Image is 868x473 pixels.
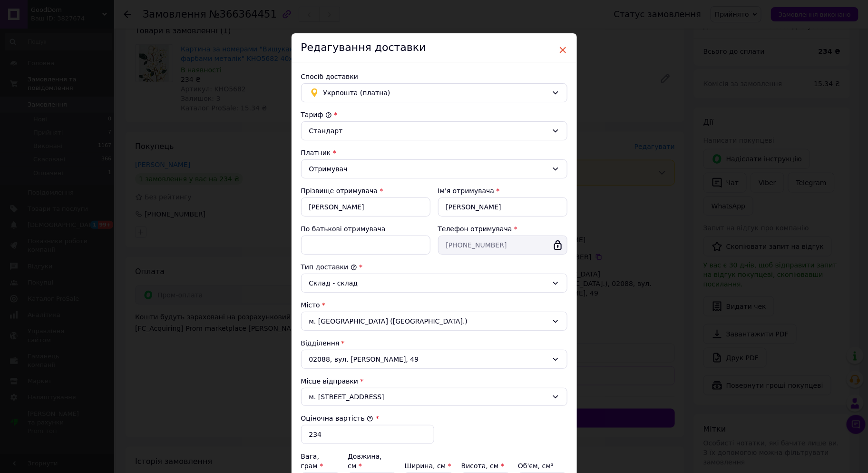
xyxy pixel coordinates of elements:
input: +380 [438,236,567,255]
span: × [559,42,567,58]
div: Об'єм, см³ [518,461,567,471]
label: Довжина, см [348,453,382,470]
div: Відділення [301,338,567,348]
div: Стандарт [309,126,548,136]
div: м. [GEOGRAPHIC_DATA] ([GEOGRAPHIC_DATA].) [301,312,567,331]
label: Ім'я отримувача [438,187,495,195]
div: Редагування доставки [292,33,577,62]
label: По батькові отримувача [301,225,386,233]
div: Тариф [301,110,567,119]
label: Прізвище отримувача [301,187,378,195]
div: Тип доставки [301,262,567,272]
label: Висота, см [461,462,504,470]
span: Укрпошта (платна) [323,88,548,98]
div: Отримувач [309,164,548,174]
span: м. [STREET_ADDRESS] [309,392,548,402]
label: Вага, грам [301,453,323,470]
div: Місце відправки [301,376,567,386]
label: Ширина, см [404,462,451,470]
div: Платник [301,148,567,158]
div: Спосіб доставки [301,72,567,81]
label: Оціночна вартість [301,414,374,422]
div: Місто [301,300,567,310]
div: 02088, вул. [PERSON_NAME], 49 [301,350,567,369]
label: Телефон отримувача [438,225,512,233]
div: Склад - склад [309,278,548,288]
